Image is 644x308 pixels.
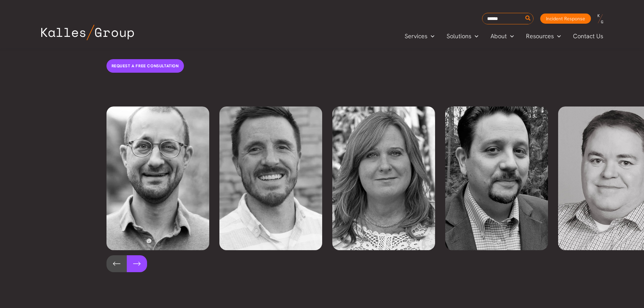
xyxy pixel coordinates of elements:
[106,59,184,73] a: Request a free consultation
[524,13,532,24] button: Search
[554,31,561,41] span: Menu Toggle
[447,31,471,41] span: Solutions
[520,31,567,41] a: ResourcesMenu Toggle
[507,31,514,41] span: Menu Toggle
[405,31,427,41] span: Services
[491,31,507,41] span: About
[567,31,610,41] a: Contact Us
[41,25,134,40] img: Kalles Group
[399,30,610,42] nav: Primary Site Navigation
[540,14,591,24] a: Incident Response
[427,31,434,41] span: Menu Toggle
[399,31,440,41] a: ServicesMenu Toggle
[484,31,520,41] a: AboutMenu Toggle
[112,63,179,69] span: Request a free consultation
[573,31,603,41] span: Contact Us
[471,31,478,41] span: Menu Toggle
[526,31,554,41] span: Resources
[440,31,484,41] a: SolutionsMenu Toggle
